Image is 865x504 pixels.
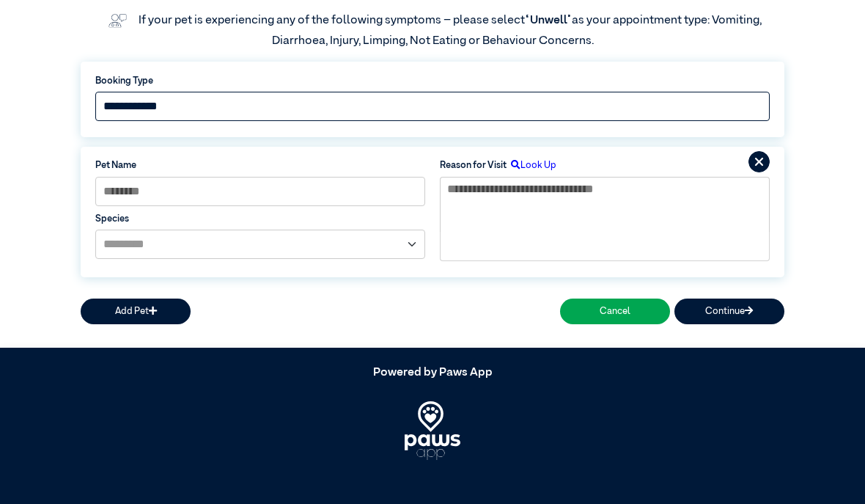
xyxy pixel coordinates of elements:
[405,401,461,460] img: PawsApp
[507,158,556,172] label: Look Up
[81,299,191,324] button: Add Pet
[560,299,670,324] button: Cancel
[525,15,572,26] span: “Unwell”
[440,158,507,172] label: Reason for Visit
[81,366,784,380] h5: Powered by Paws App
[103,9,131,32] img: vet
[95,158,425,172] label: Pet Name
[95,212,425,226] label: Species
[674,299,784,324] button: Continue
[95,74,770,88] label: Booking Type
[139,15,764,47] label: If your pet is experiencing any of the following symptoms – please select as your appointment typ...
